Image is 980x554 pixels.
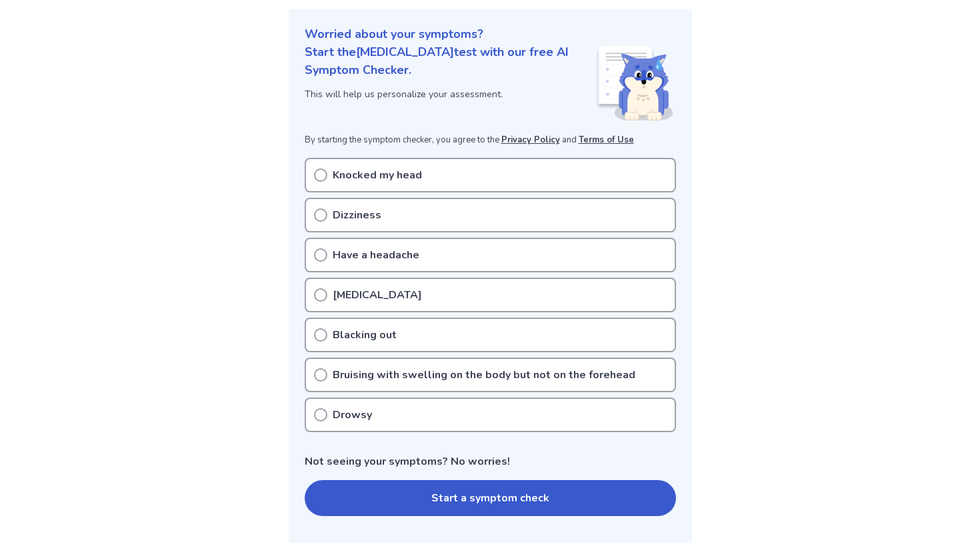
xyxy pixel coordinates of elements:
[596,46,673,121] img: Shiba
[333,207,381,223] p: Dizziness
[333,327,397,343] p: Blacking out
[333,167,422,183] p: Knocked my head
[305,134,676,147] p: By starting the symptom checker, you agree to the and
[333,287,422,303] p: [MEDICAL_DATA]
[501,134,560,146] a: Privacy Policy
[333,247,419,263] p: Have a headache
[333,407,372,423] p: Drowsy
[579,134,634,146] a: Terms of Use
[333,367,635,383] p: Bruising with swelling on the body but not on the forehead
[305,453,676,469] p: Not seeing your symptoms? No worries!
[305,43,596,79] p: Start the [MEDICAL_DATA] test with our free AI Symptom Checker.
[305,480,676,516] button: Start a symptom check
[305,25,676,43] p: Worried about your symptoms?
[305,87,596,101] p: This will help us personalize your assessment.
